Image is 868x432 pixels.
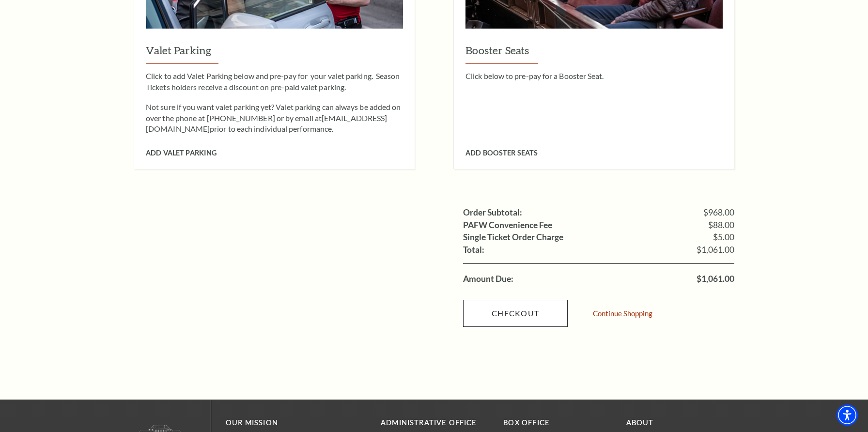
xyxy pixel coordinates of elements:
label: Amount Due: [463,275,513,283]
p: Click to add Valet Parking below and pre-pay for your valet parking. Season Tickets holders recei... [146,71,403,93]
a: About [626,418,654,427]
span: Add Valet Parking [146,149,217,157]
span: $968.00 [703,208,734,217]
div: Accessibility Menu [837,404,858,426]
label: Total: [463,246,484,254]
span: $1,061.00 [697,246,734,254]
h3: Booster Seats [465,43,723,64]
label: Order Subtotal: [463,208,522,217]
a: Continue Shopping [593,310,652,317]
p: Click below to pre-pay for a Booster Seat. [465,71,723,81]
span: $1,061.00 [697,275,734,283]
p: OUR MISSION [226,417,347,429]
a: Checkout [463,300,568,327]
p: Not sure if you want valet parking yet? Valet parking can always be added on over the phone at [P... [146,102,403,134]
label: Single Ticket Order Charge [463,233,563,242]
span: $5.00 [713,233,734,242]
label: PAFW Convenience Fee [463,221,552,230]
span: Add Booster Seats [465,149,538,157]
p: Administrative Office [381,417,489,429]
p: BOX OFFICE [503,417,611,429]
span: $88.00 [708,221,734,230]
h3: Valet Parking [146,43,403,64]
